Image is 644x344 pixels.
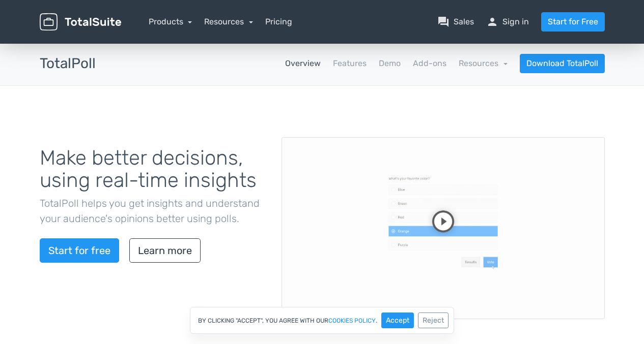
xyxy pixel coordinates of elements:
button: Reject [418,312,449,328]
a: Add-ons [413,57,446,70]
a: Demo [379,57,401,70]
div: By clicking "Accept", you agree with our . [190,307,454,334]
a: Resources [459,58,508,68]
a: cookies policy [328,318,376,324]
button: Accept [381,312,414,328]
a: question_answerSales [437,16,474,28]
a: Features [333,57,367,70]
p: TotalPoll helps you get insights and understand your audience's opinions better using polls. [40,196,266,226]
h1: Make better decisions, using real-time insights [40,147,266,192]
img: TotalSuite for WordPress [40,13,121,31]
span: question_answer [437,16,450,28]
a: Start for Free [541,12,605,32]
span: person [486,16,498,28]
a: Pricing [265,16,292,28]
a: Download TotalPoll [520,54,605,73]
a: Overview [285,57,321,70]
a: personSign in [486,16,529,28]
a: Learn more [129,238,201,263]
a: Products [149,17,192,26]
a: Resources [204,17,253,26]
a: Start for free [40,238,119,263]
h3: TotalPoll [40,56,96,72]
